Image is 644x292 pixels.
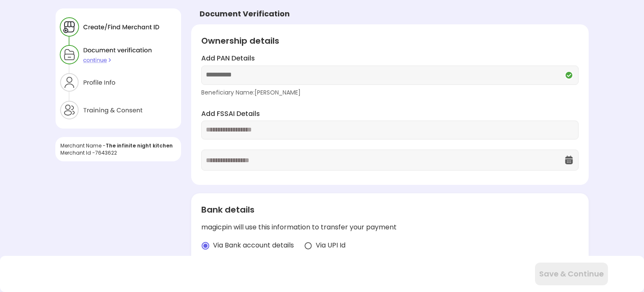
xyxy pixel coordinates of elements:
[201,34,579,47] div: Ownership details
[564,70,574,80] img: Q2VREkDUCX-Nh97kZdnvclHTixewBtwTiuomQU4ttMKm5pUNxe9W_NURYrLCGq_Mmv0UDstOKswiepyQhkhj-wqMpwXa6YfHU...
[60,142,176,149] div: Merchant Name -
[304,242,312,250] img: radio
[201,203,579,216] div: Bank details
[201,109,579,119] label: Add FSSAI Details
[201,242,210,250] img: radio
[201,88,579,97] div: Beneficiary Name: [PERSON_NAME]
[316,241,345,250] span: Via UPI Id
[55,8,181,129] img: xZtaNGYO7ZEa_Y6BGN0jBbY4tz3zD8CMWGtK9DYT203r_wSWJgC64uaYzQv0p6I5U3yzNyQZ90jnSGEji8ItH6xpax9JibOI_...
[201,54,579,63] label: Add PAN Details
[213,241,294,250] span: Via Bank account details
[564,155,574,165] img: OcXK764TI_dg1n3pJKAFuNcYfYqBKGvmbXteblFrPew4KBASBbPUoKPFDRZzLe5z5khKOkBCrBseVNl8W_Mqhk0wgJF92Dyy9...
[60,149,176,156] div: Merchant Id - 7643622
[535,263,608,285] button: Save & Continue
[200,8,290,19] div: Document Verification
[106,142,173,149] span: The infinite night kitchen
[201,223,579,232] div: magicpin will use this information to transfer your payment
